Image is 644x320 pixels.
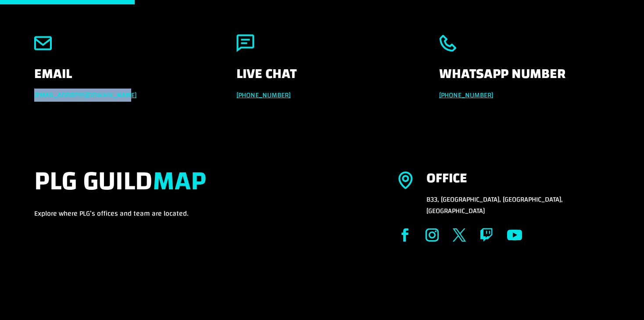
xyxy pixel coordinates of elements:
a: Follow on Youtube [507,220,522,250]
a: [EMAIL_ADDRESS][DOMAIN_NAME] [34,89,136,102]
h4: Whatsapp Number [439,67,610,90]
h4: Live Chat [236,67,407,90]
iframe: Chat Widget [600,278,644,320]
a: Follow on Instagram [426,222,439,248]
p: B33, [GEOGRAPHIC_DATA], [GEOGRAPHIC_DATA], [GEOGRAPHIC_DATA] [426,194,610,217]
a: Follow on Facebook [398,222,411,248]
a: Follow on Twitch [480,222,493,248]
div: Office [426,171,467,185]
h2: PLG Guild [34,166,367,208]
img: email [34,34,52,52]
div: Explore where PLG’s offices and team are located. [34,166,367,219]
a: [PHONE_NUMBER] [236,89,290,102]
div: Віджет чату [600,278,644,320]
strong: Map [153,156,206,206]
h4: Email [34,67,205,90]
a: [PHONE_NUMBER] [439,89,493,102]
a: Follow on X [453,222,466,248]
